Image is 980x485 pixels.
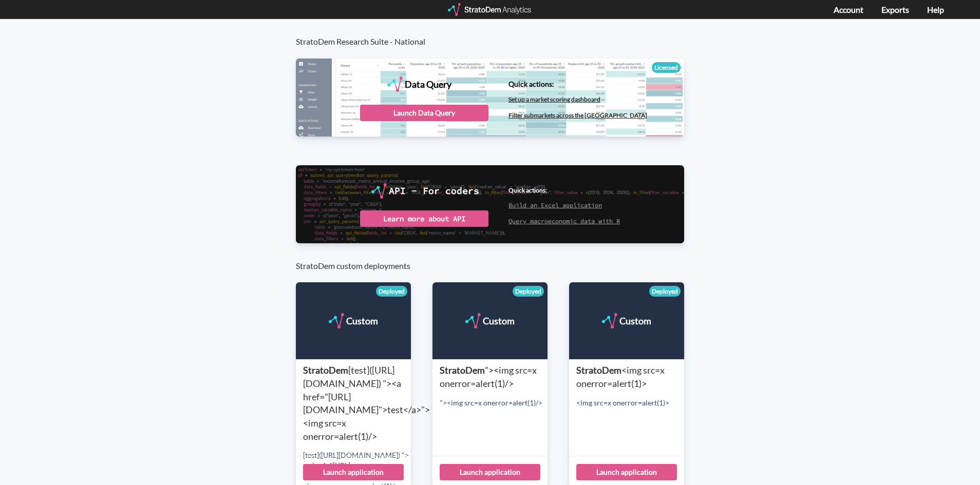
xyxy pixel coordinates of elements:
[405,76,451,92] div: Data Query
[508,80,647,88] h4: Quick actions:
[834,5,863,14] a: Account
[360,105,488,121] div: Launch Data Query
[440,364,537,389] span: "><img src=x onerror=alert(1)/>
[927,5,944,14] a: Help
[513,286,544,297] div: Deployed
[508,217,620,225] a: Query macroeconomic data with R
[508,95,600,103] a: Set up a market scoring dashboard
[376,286,407,297] div: Deployed
[360,210,488,227] div: Learn more about API
[440,464,540,480] div: Launch application
[440,364,548,390] div: StratoDem
[652,62,681,73] div: Licensed
[576,364,665,389] span: <img src=x onerror=alert(1)>
[296,19,695,46] h3: StratoDem Research Suite - National
[389,183,479,199] div: API - For coders
[346,313,378,328] div: Custom
[440,398,548,408] div: "><img src=x onerror=alert(1)/>
[649,286,681,297] div: Deployed
[296,243,695,270] h3: StratoDem custom deployments
[508,111,647,119] a: Filter submarkets across the [GEOGRAPHIC_DATA]
[619,313,651,328] div: Custom
[576,464,677,480] div: Launch application
[303,464,404,480] div: Launch application
[508,201,602,209] a: Build an Excel application
[576,364,684,390] div: StratoDem
[576,398,684,408] div: <img src=x onerror=alert(1)>
[303,364,411,443] div: StratoDem
[303,364,430,442] span: [test]([URL][DOMAIN_NAME]) "><a href="[URL][DOMAIN_NAME]">test</a>"><img src=x onerror=alert(1)/>
[881,5,909,14] a: Exports
[508,187,620,193] h4: Quick actions:
[483,313,515,328] div: Custom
